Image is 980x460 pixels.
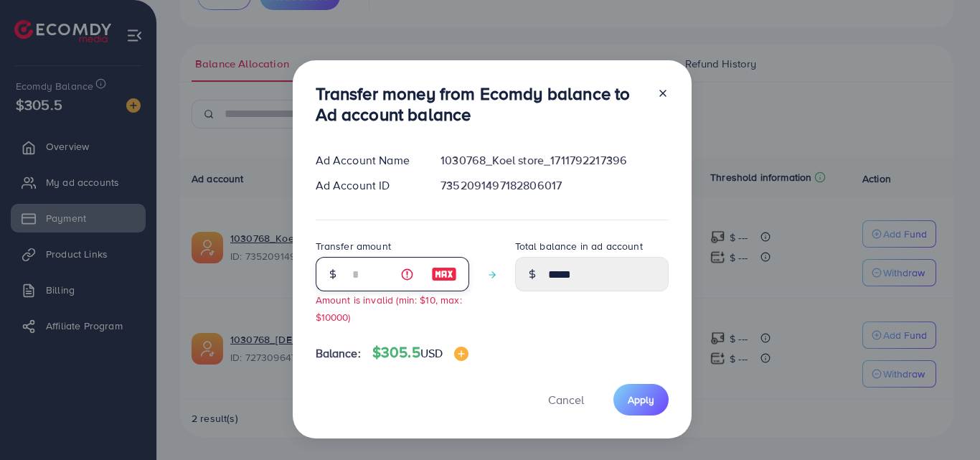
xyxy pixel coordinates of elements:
iframe: Chat [919,395,969,449]
span: Cancel [548,392,584,408]
span: Apply [628,393,654,407]
button: Cancel [530,384,602,415]
label: Transfer amount [316,239,391,253]
span: USD [420,345,443,361]
h3: Transfer money from Ecomdy balance to Ad account balance [316,83,646,125]
div: 7352091497182806017 [429,177,679,194]
h4: $305.5 [372,344,468,362]
small: Amount is invalid (min: $10, max: $10000) [316,293,462,323]
div: 1030768_Koel store_1711792217396 [429,152,679,169]
div: Ad Account Name [304,152,430,169]
label: Total balance in ad account [515,239,643,253]
img: image [454,347,468,361]
button: Apply [613,384,669,415]
div: Ad Account ID [304,177,430,194]
span: Balance: [316,345,361,362]
img: image [431,266,457,283]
